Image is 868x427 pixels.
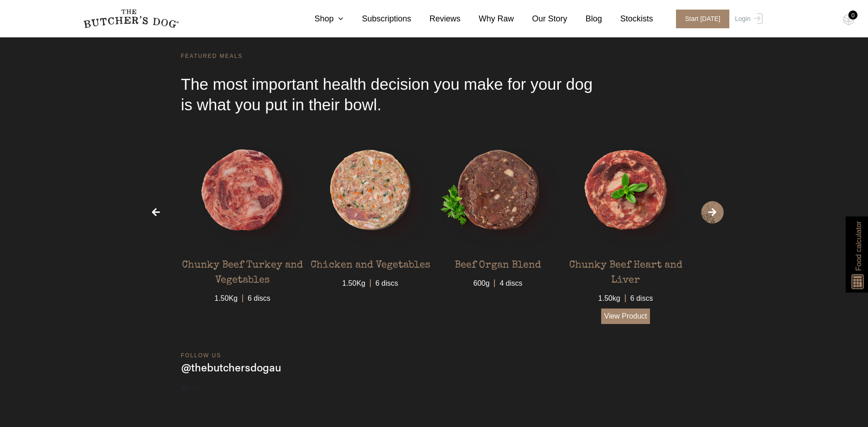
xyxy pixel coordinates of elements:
[848,10,858,20] div: 0
[667,10,733,28] a: Start [DATE]
[338,273,370,289] span: 1.50Kg
[701,201,724,224] span: Next
[461,13,514,25] a: Why Raw
[181,52,687,60] div: FEATURED MEALS
[181,60,687,129] div: The most important health decision you make for your dog is what you put in their bowl.
[594,288,625,304] span: 1.50kg
[181,360,281,375] h3: thebutchersdogau
[411,13,461,25] a: Reviews
[145,201,167,224] span: Previous
[437,129,560,252] img: TBD_Organ-Meat-1.png
[494,273,527,289] span: 4 discs
[242,288,275,304] span: 6 discs
[455,252,541,273] div: Beef Organ Blend
[181,360,687,393] a: thebutchersdogau 856 posts
[676,10,730,28] span: Start [DATE]
[602,13,653,25] a: Stockists
[181,384,199,393] span: 856 posts
[309,129,432,252] img: TBD_Chicken-and-Veg-1.png
[733,10,762,28] a: Login
[311,252,430,273] div: Chicken and Vegetables
[181,351,687,360] div: follow us
[210,288,242,304] span: 1.50Kg
[343,13,411,25] a: Subscriptions
[296,13,343,25] a: Shop
[601,309,650,324] a: View Product
[514,13,567,25] a: Our Story
[181,129,304,252] img: TBD_Chunky-Beef-and-Turkey-1.png
[625,288,658,304] span: 6 discs
[853,221,864,271] span: Food calculator
[181,252,304,288] div: Chunky Beef Turkey and Vegetables
[469,273,494,289] span: 600g
[370,273,403,289] span: 6 discs
[564,129,687,252] img: TBD_Chunky-Beef-Heart-Liver-1.png
[843,14,854,26] img: TBD_Cart-Empty.png
[567,13,602,25] a: Blog
[564,252,687,288] div: Chunky Beef Heart and Liver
